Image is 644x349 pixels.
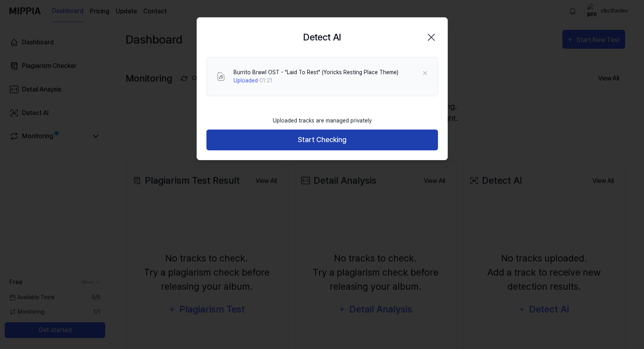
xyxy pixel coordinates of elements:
div: Uploaded tracks are managed privately [268,112,376,130]
div: Burrito Brawl OST - "Laid To Rest" (Yoricks Resting Place Theme) [234,68,398,77]
button: Start Checking [206,130,438,150]
span: Uploaded [234,77,258,84]
img: File Select [216,72,226,81]
div: · 01:21 [234,77,398,85]
h2: Detect AI [303,30,341,44]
